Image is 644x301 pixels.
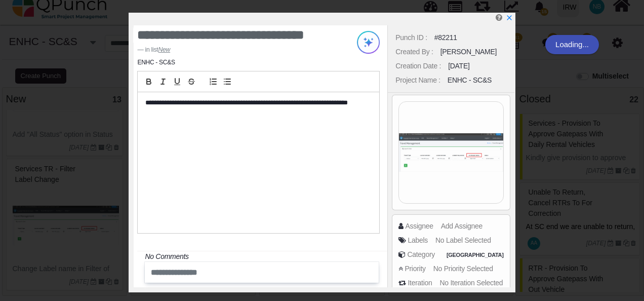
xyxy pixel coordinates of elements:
[137,58,175,67] li: ENHC - SC&S
[506,14,513,22] a: x
[145,252,188,260] i: No Comments
[545,35,599,54] div: Loading...
[496,14,502,21] i: Edit Punch
[506,14,513,21] svg: x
